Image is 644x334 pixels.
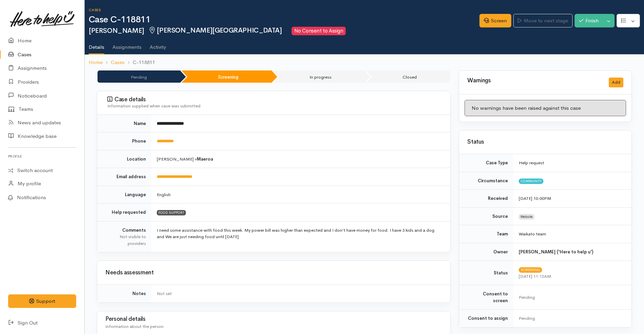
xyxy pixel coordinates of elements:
span: FOOD SUPPORT [157,210,186,215]
h6: Cases [89,8,479,12]
h3: Needs assessment [105,270,442,276]
td: Location [97,150,151,168]
span: Community [519,179,543,184]
td: Case Type [459,154,513,172]
time: [DATE] 10:00PM [519,195,551,201]
td: Owner [459,243,513,261]
h1: Case C-118811 [89,15,479,25]
td: Circumstance [459,172,513,190]
li: Screening [181,70,272,83]
span: Information about the person [105,323,164,329]
td: Notes [97,285,151,302]
td: Consent to assign [459,310,513,327]
div: No warnings have been raised against this case [465,100,626,117]
td: Help requested [97,204,151,222]
td: Phone [97,132,151,150]
td: Source [459,207,513,225]
div: Pending [519,294,623,301]
a: Home [89,59,103,66]
b: Maeroa [197,156,213,162]
h6: Profile [8,152,76,161]
td: Comments [97,221,151,252]
td: Language [97,186,151,204]
td: Name [97,115,151,132]
h3: Personal details [105,316,442,322]
a: Cases [111,59,125,66]
span: [PERSON_NAME] » [157,156,213,162]
li: Pending [98,70,180,83]
button: Add [609,78,623,87]
td: Team [459,225,513,243]
div: Not set [157,290,442,297]
li: C-118811 [125,59,155,66]
button: Finish [575,14,603,28]
span: No Consent to Assign [292,27,346,35]
td: Help request [513,154,631,172]
span: Screening [519,267,542,273]
div: Information supplied when case was submitted [107,103,442,109]
a: Screen [479,14,511,28]
b: [PERSON_NAME] ('Here to help u') [519,249,593,255]
div: [DATE] 11:12AM [519,273,623,280]
div: Not visible to providers [105,233,146,247]
li: Closed [366,70,450,83]
span: [PERSON_NAME][GEOGRAPHIC_DATA] [148,26,282,35]
li: In progress [273,70,365,83]
span: Website [519,214,534,220]
div: Pending [519,315,623,322]
button: Support [8,294,76,308]
td: Status [459,261,513,285]
td: Email address [97,168,151,186]
a: Move to next stage [513,14,572,28]
td: English [151,186,450,204]
a: Assignments [112,35,142,54]
h3: Status [467,139,623,145]
span: Waikato team [519,231,546,237]
h3: Warnings [467,78,601,84]
nav: breadcrumb [85,55,644,70]
td: Received [459,190,513,208]
a: Activity [150,35,166,54]
a: Details [89,35,104,55]
h3: Case details [107,96,442,103]
td: Consent to screen [459,285,513,310]
h2: [PERSON_NAME] [89,27,479,35]
td: I need some assistance with food this week. My power bill was higher than expected and I don’t ha... [151,221,450,252]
